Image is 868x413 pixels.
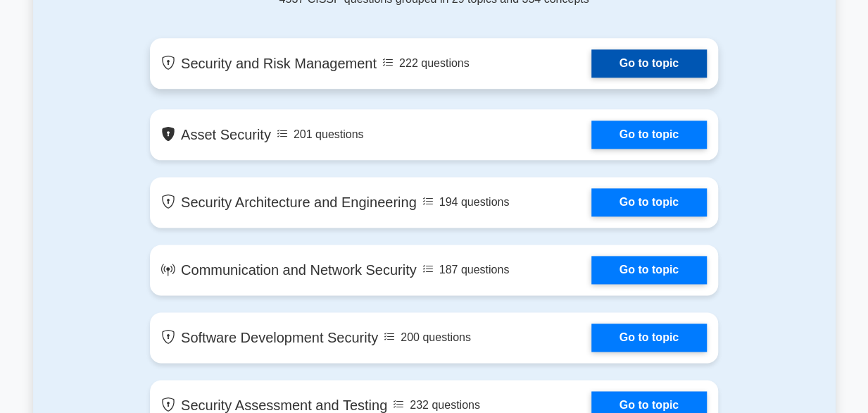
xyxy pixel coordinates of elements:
[591,256,707,284] a: Go to topic
[591,49,707,78] a: Go to topic
[591,323,707,352] a: Go to topic
[591,121,707,149] a: Go to topic
[591,188,707,216] a: Go to topic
